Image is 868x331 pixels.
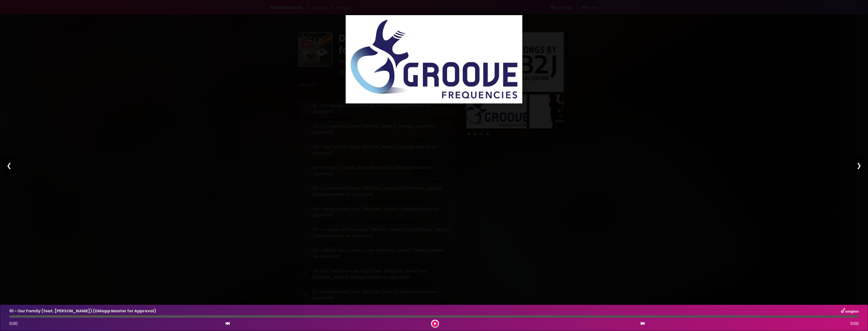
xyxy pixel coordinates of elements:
[9,321,18,326] span: 0:00
[9,308,156,314] p: 01 - Our Family (feat. [PERSON_NAME]) (DMapp Master for Approval)
[346,15,522,103] img: OkFOUQoAQfaySE58zEn4
[852,157,865,174] div: ❯
[850,321,859,327] span: 0:00
[841,308,859,314] img: songbox-logo-white.png
[3,157,16,174] div: ❮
